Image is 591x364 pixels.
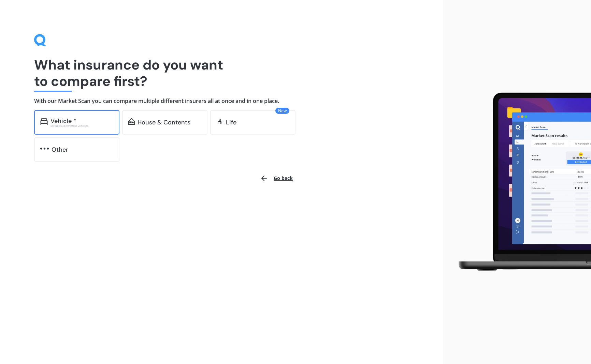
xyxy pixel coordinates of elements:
h4: With our Market Scan you can compare multiple different insurers all at once and in one place. [34,97,409,105]
div: Other [52,146,68,153]
div: Excludes commercial vehicles [51,124,113,127]
div: Life [226,119,236,126]
img: life.f720d6a2d7cdcd3ad642.svg [216,118,223,125]
img: laptop.webp [449,89,591,275]
img: home-and-contents.b802091223b8502ef2dd.svg [128,118,135,125]
div: House & Contents [138,119,190,126]
h1: What insurance do you want to compare first? [34,57,409,89]
img: car.f15378c7a67c060ca3f3.svg [40,118,48,125]
span: New [275,108,289,114]
div: Vehicle * [51,118,76,124]
button: Go back [256,170,297,186]
img: other.81dba5aafe580aa69f38.svg [40,145,49,152]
